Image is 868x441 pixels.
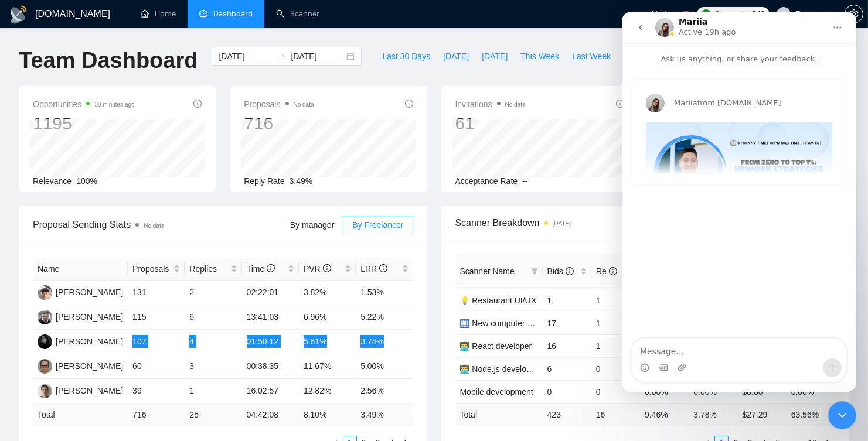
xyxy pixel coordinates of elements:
span: No data [505,101,526,108]
span: 3.49% [290,176,313,186]
div: [PERSON_NAME] [56,310,123,323]
th: Name [33,258,128,281]
td: 716 [128,404,185,426]
span: Invitations [455,97,526,111]
td: 02:22:01 [242,281,299,305]
td: 1 [591,289,640,312]
div: [PERSON_NAME] [56,384,123,397]
td: 01:50:12 [242,330,299,354]
td: 0 [591,380,640,403]
td: 60 [128,354,185,379]
img: MP [38,334,52,349]
span: Replies [189,262,228,275]
td: Total [33,404,128,426]
td: 6.96% [299,305,356,330]
span: info-circle [616,100,624,108]
a: searchScanner [276,9,319,19]
td: 4 [185,330,241,354]
span: -- [522,176,527,186]
span: Last Week [572,50,611,63]
a: 5 [682,11,690,19]
span: info-circle [267,264,275,272]
span: Scanner Breakdown [455,216,836,230]
span: PVR [304,264,331,274]
img: IP [38,310,52,324]
td: 423 [543,403,591,426]
span: Scanner Name [460,266,515,276]
span: Acceptance Rate [455,176,518,186]
td: 107 [128,330,185,354]
img: logo [9,5,28,24]
span: Bids [547,266,574,276]
a: homeHome [141,9,176,19]
img: PG [38,359,52,374]
span: to [277,52,286,61]
td: 1 [543,289,591,312]
td: 6 [185,305,241,330]
td: 39 [128,379,185,404]
span: Re [596,266,617,276]
a: IP[PERSON_NAME] [38,312,123,321]
div: [PERSON_NAME] [56,335,123,348]
span: Proposals [132,262,171,275]
td: 1.53% [356,281,413,305]
td: 115 [128,305,185,330]
td: 8.10 % [299,404,356,426]
a: VS[PERSON_NAME] [38,385,123,395]
a: setting [845,9,863,19]
div: [PERSON_NAME] [56,286,123,299]
span: Updates [652,9,682,19]
td: 3 [185,354,241,379]
button: Last Week [566,47,617,66]
iframe: Intercom live chat [828,401,856,429]
span: user [780,10,788,18]
td: 16 [591,403,640,426]
time: [DATE] [553,220,571,227]
td: 3.82% [299,281,356,305]
span: This Week [520,50,559,63]
span: No data [294,101,314,108]
span: Opportunities [33,97,135,111]
td: 0 [591,357,640,380]
span: By Freelancer [352,220,403,230]
input: Start date [219,50,272,63]
a: 💡 Restaurant UI/UX [460,296,537,305]
a: 🛄 New computer vision [460,319,549,328]
td: 16:02:57 [242,379,299,404]
span: 100% [76,176,97,186]
td: 131 [128,281,185,305]
td: 13:41:03 [242,305,299,330]
td: 9.46 % [640,403,689,426]
iframe: Intercom live chat [622,12,856,392]
td: 00:38:35 [242,354,299,379]
span: dashboard [199,9,207,18]
img: VS [38,384,52,398]
td: 3.78 % [689,403,737,426]
span: filter [531,268,538,275]
button: [DATE] [437,47,475,66]
div: 1195 [33,112,135,135]
td: 3.49 % [356,404,413,426]
span: [DATE] [443,50,469,63]
td: 12.82% [299,379,356,404]
a: 👨‍💻 React developer [460,341,532,351]
span: Reply Rate [244,176,284,186]
div: 61 [455,112,526,135]
td: 16 [543,334,591,357]
td: 0 [543,380,591,403]
td: 63.56 % [787,403,835,426]
span: Time [247,264,275,274]
td: 1 [591,334,640,357]
td: 2 [185,281,241,305]
span: [DATE] [482,50,508,63]
td: 04:42:08 [242,404,299,426]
